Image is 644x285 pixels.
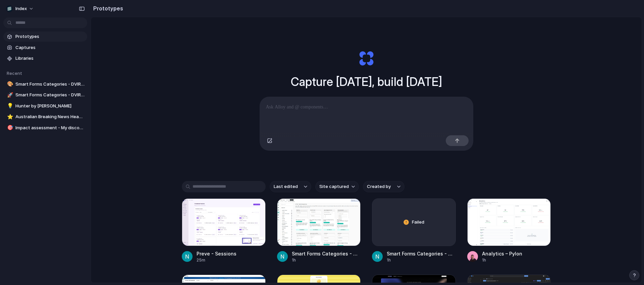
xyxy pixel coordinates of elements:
[3,79,87,89] a: 🎨Smart Forms Categories - DVIR / Vehicle Inspections | Workyard
[372,198,456,263] a: FailedSmart Forms Categories - DVIR / Vehicle Inspections | Workyard1h
[182,198,266,263] a: Preve - SessionsPreve - Sessions25m
[6,92,13,98] button: 🚀
[3,32,87,42] a: Prototypes
[277,198,361,263] a: Smart Forms Categories - DVIR / Vehicle Inspections | WorkyardSmart Forms Categories - DVIR / Veh...
[3,3,37,14] button: Index
[270,181,311,192] button: Last edited
[482,250,522,257] div: Analytics – Pylon
[6,81,13,88] button: 🎨
[315,181,359,192] button: Site captured
[15,5,27,12] span: Index
[274,183,298,190] span: Last edited
[15,92,85,98] span: Smart Forms Categories - DVIR / Vehicle Inspections | Workyard
[367,183,391,190] span: Created by
[91,4,123,12] h2: Prototypes
[15,125,85,131] span: Impact assessment - My discovery project - Jira Product Discovery
[292,257,361,263] div: 1h
[3,90,87,100] a: 🚀Smart Forms Categories - DVIR / Vehicle Inspections | Workyard
[6,125,13,131] button: 🎯
[3,53,87,63] a: Libraries
[3,123,87,133] a: 🎯Impact assessment - My discovery project - Jira Product Discovery
[3,101,87,111] a: 💡Hunter by [PERSON_NAME]
[197,257,236,263] div: 25m
[7,113,12,121] div: ⭐
[15,103,85,109] span: Hunter by [PERSON_NAME]
[15,55,85,62] span: Libraries
[482,257,522,263] div: 1h
[3,112,87,122] a: ⭐Australian Breaking News Headlines & World News Online | [DOMAIN_NAME]
[7,70,22,76] span: Recent
[7,91,12,99] div: 🚀
[387,257,456,263] div: 1h
[7,102,12,110] div: 💡
[467,198,551,263] a: Analytics – PylonAnalytics – Pylon1h
[291,73,442,91] h1: Capture [DATE], build [DATE]
[15,81,85,88] span: Smart Forms Categories - DVIR / Vehicle Inspections | Workyard
[15,33,85,40] span: Prototypes
[319,183,349,190] span: Site captured
[3,43,87,53] a: Captures
[412,219,424,226] span: Failed
[15,113,85,120] span: Australian Breaking News Headlines & World News Online | [DOMAIN_NAME]
[292,250,361,257] div: Smart Forms Categories - DVIR / Vehicle Inspections | Workyard
[6,113,13,120] button: ⭐
[387,250,456,257] div: Smart Forms Categories - DVIR / Vehicle Inspections | Workyard
[363,181,405,192] button: Created by
[6,103,13,109] button: 💡
[7,80,12,88] div: 🎨
[7,124,12,132] div: 🎯
[15,44,85,51] span: Captures
[197,250,236,257] div: Preve - Sessions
